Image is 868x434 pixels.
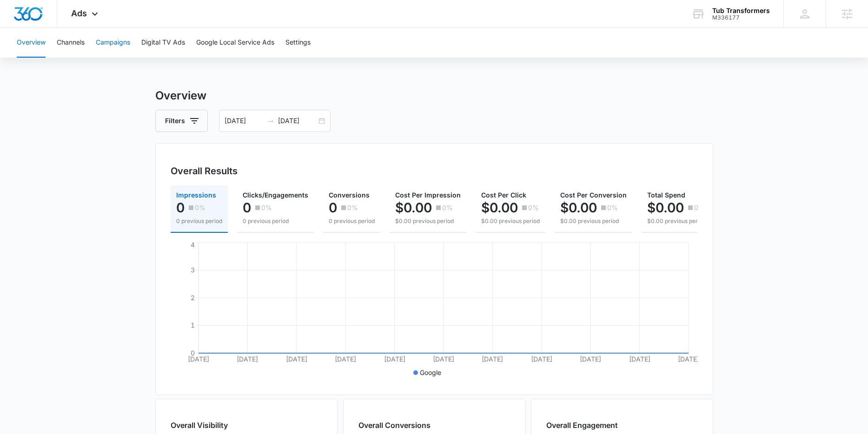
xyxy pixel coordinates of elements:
[580,355,601,363] tspan: [DATE]
[171,164,238,178] h3: Overall Results
[712,14,770,21] div: account id
[329,191,370,199] span: Conversions
[482,355,503,363] tspan: [DATE]
[329,217,375,225] p: 0 previous period
[155,110,208,132] button: Filters
[261,204,272,211] p: 0%
[191,349,195,357] tspan: 0
[358,420,431,431] h2: Overall Conversions
[560,217,627,225] p: $0.00 previous period
[191,294,195,302] tspan: 2
[678,355,699,363] tspan: [DATE]
[647,191,685,199] span: Total Spend
[176,217,222,225] p: 0 previous period
[560,200,597,215] p: $0.00
[481,191,526,199] span: Cost Per Click
[267,117,274,125] span: to
[528,204,539,211] p: 0%
[481,200,518,215] p: $0.00
[225,116,263,126] input: Start date
[176,200,185,215] p: 0
[71,8,87,18] span: Ads
[188,355,209,363] tspan: [DATE]
[712,7,770,14] div: account name
[395,191,461,199] span: Cost Per Impression
[285,355,307,363] tspan: [DATE]
[196,28,274,58] button: Google Local Service Ads
[57,28,85,58] button: Channels
[176,191,216,199] span: Impressions
[243,217,308,225] p: 0 previous period
[96,28,130,58] button: Campaigns
[191,321,195,329] tspan: 1
[195,204,205,211] p: 0%
[481,217,540,225] p: $0.00 previous period
[395,200,432,215] p: $0.00
[694,204,705,211] p: 0%
[384,355,405,363] tspan: [DATE]
[335,355,356,363] tspan: [DATE]
[141,28,185,58] button: Digital TV Ads
[329,200,337,215] p: 0
[442,204,453,211] p: 0%
[347,204,358,211] p: 0%
[647,200,684,215] p: $0.00
[647,217,706,225] p: $0.00 previous period
[395,217,461,225] p: $0.00 previous period
[243,200,251,215] p: 0
[420,368,441,377] p: Google
[191,266,195,274] tspan: 3
[629,355,650,363] tspan: [DATE]
[433,355,454,363] tspan: [DATE]
[237,355,258,363] tspan: [DATE]
[285,28,311,58] button: Settings
[155,87,713,104] h3: Overview
[267,117,274,125] span: swap-right
[17,28,46,58] button: Overview
[191,241,195,249] tspan: 4
[560,191,627,199] span: Cost Per Conversion
[607,204,618,211] p: 0%
[171,420,228,431] h2: Overall Visibility
[530,355,552,363] tspan: [DATE]
[278,116,317,126] input: End date
[243,191,308,199] span: Clicks/Engagements
[546,420,618,431] h2: Overall Engagement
